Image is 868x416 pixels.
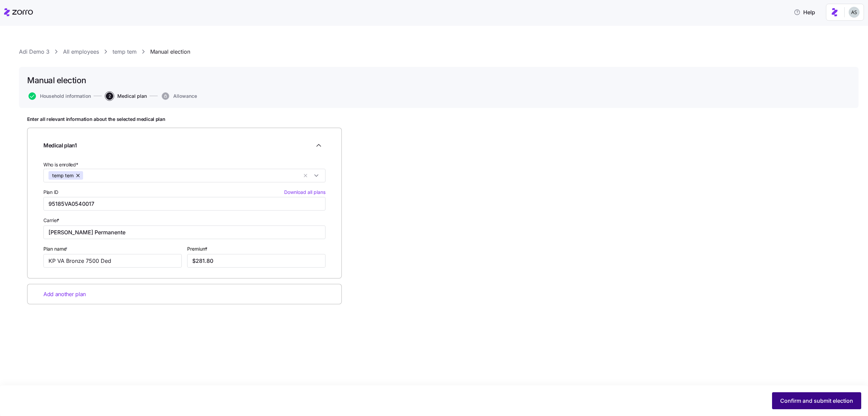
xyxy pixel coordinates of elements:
label: Plan name [43,245,69,253]
span: Allowance [173,94,197,98]
h1: Enter all relevant information about the selected medical plan [27,116,342,122]
button: Help [788,5,821,19]
img: c4d3a52e2a848ea5f7eb308790fba1e4 [849,7,860,18]
span: Who is enrolled* [43,161,78,168]
span: temp tem [52,171,74,180]
button: Allowance [162,92,197,100]
button: Confirm and submit election [772,392,861,409]
a: All employees [63,48,99,56]
h1: Manual election [27,75,86,86]
span: Add another plan [43,290,86,299]
input: Type plan ID [43,197,325,211]
span: Plan ID [43,189,58,196]
span: 2 [106,92,113,100]
span: Confirm and submit election [780,397,853,405]
a: 2Medical plan [104,92,147,100]
a: Household information [27,92,91,100]
a: Adi Demo 3 [19,48,50,56]
a: Manual election [150,48,190,56]
button: 2Medical plan [106,92,147,100]
input: Plan name [43,254,182,268]
input: Carrier [43,225,325,239]
span: Household information [40,94,91,98]
span: Help [794,8,815,16]
a: temp tem [113,48,137,56]
button: Plan ID [284,189,325,196]
span: Download all plans [284,189,325,196]
svg: Collapse employee form [315,141,323,149]
label: Carrier [43,217,61,224]
input: $ [187,254,325,268]
span: Medical plan 1 [43,141,77,150]
label: Premium [187,245,209,253]
button: Household information [28,92,91,100]
span: Medical plan [117,94,147,98]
